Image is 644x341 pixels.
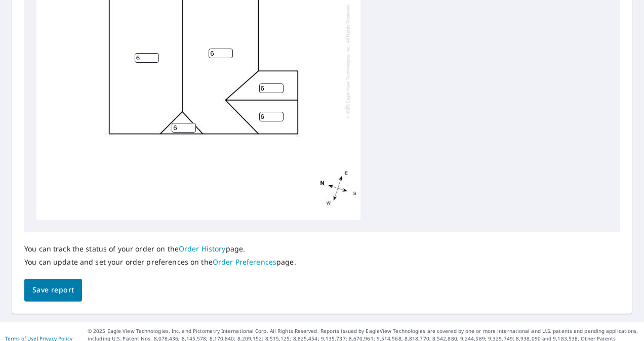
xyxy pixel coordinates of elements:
button: Save report [24,279,82,302]
a: Order History [179,244,226,253]
span: Save report [32,284,74,296]
p: You can update and set your order preferences on the page. [24,258,296,267]
a: Order Preferences [213,257,276,267]
p: You can track the status of your order on the page. [24,244,296,253]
